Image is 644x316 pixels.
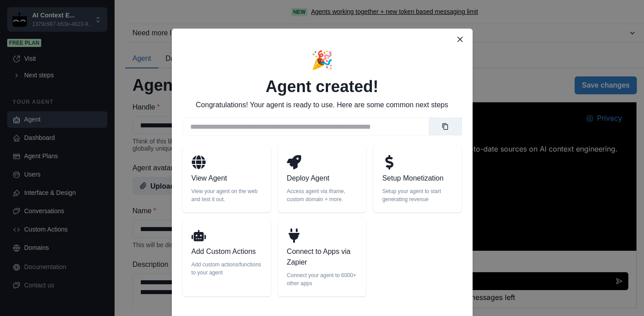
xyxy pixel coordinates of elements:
p: Add Custom Actions [192,246,262,257]
p: Access agent via iframe, custom domain + more. [287,187,357,203]
p: Connect to Apps via Zapier [287,246,357,268]
p: Add custom actions/functions to your agent [192,261,262,277]
button: Send message [305,170,323,188]
p: We use cookies to improve your experience. Do you accept non-essential cookies? [14,134,134,166]
h2: AI Context Engineering Curator [7,21,324,36]
a: powered byAgenthost[URL] [7,93,324,116]
button: [URL] [7,105,52,120]
p: Setup Monetization [382,173,452,184]
button: Share [7,57,51,75]
h2: Agent created! [265,77,378,96]
p: Congratulations! Your agent is ready to use. Here are some common next steps [196,100,448,110]
p: 🎉 [311,46,333,73]
button: Privacy Settings [273,7,324,25]
p: Deploy Agent [287,173,357,184]
a: View AgentView your agent on the web and test it out. [183,146,271,212]
p: Connect your agent to 6000+ other apps [287,271,357,287]
p: View Agent [192,173,262,184]
p: 12 out of 15 messages left [8,190,322,200]
p: Setup your agent to start generating revenue [382,187,452,203]
button: Reject [60,173,95,191]
p: View your agent on the web and test it out. [192,187,262,203]
img: Agenthost [13,105,27,119]
p: powered by [7,93,324,104]
button: Close [453,32,467,46]
button: Accept [14,173,52,191]
button: Copy link [436,118,454,135]
p: An agent that curates the most relevant and up-to-date sources on AI context engineering. [7,41,324,52]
